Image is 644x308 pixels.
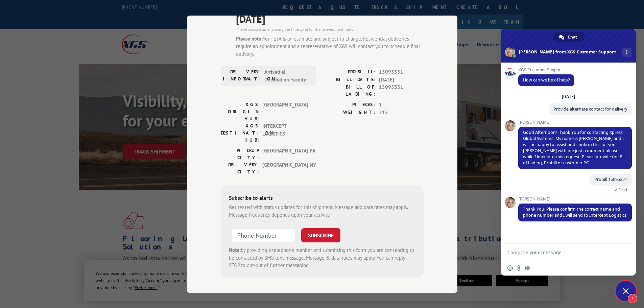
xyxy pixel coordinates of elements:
div: Close chat [616,281,636,301]
label: XGS ORIGIN HUB: [221,101,259,122]
span: Probill 15095351 [594,176,627,182]
div: Your ETA is an estimate and subject to change. Residential deliveries require an appointment and ... [236,35,424,58]
span: Read [618,187,627,192]
span: INTERCEPT LOGISTICS [262,122,308,144]
div: Get texted with status updates for this shipment. Message and data rates may apply. Message frequ... [229,204,415,219]
label: PROBILL: [322,68,376,76]
div: Chat [553,32,584,42]
div: [DATE] [562,95,575,99]
div: by providing a telephone number and submitting this form you are consenting to be contacted by SM... [229,246,415,269]
span: 15095351 [379,68,424,76]
span: Send a file [516,265,522,271]
div: More channels [622,48,631,57]
label: BILL DATE: [322,76,376,84]
label: WEIGHT: [322,109,376,116]
span: [GEOGRAPHIC_DATA] [262,101,308,122]
span: [DATE] [379,76,424,84]
span: [GEOGRAPHIC_DATA] , NY [262,161,308,175]
span: Audio message [525,265,530,271]
span: Insert an emoji [507,265,513,271]
label: DELIVERY INFORMATION: [223,68,261,84]
label: BILL OF LADING: [322,84,376,98]
span: [PERSON_NAME] [518,197,632,202]
strong: Note: [229,247,241,253]
label: PICKUP CITY: [221,147,259,161]
button: SUBSCRIBE [301,228,340,242]
label: PIECES: [322,101,376,109]
strong: Please note: [236,35,263,42]
input: Phone Number [232,228,296,242]
span: 1 [379,101,424,109]
span: Thank You! Please confirm the correct name and phone number and I will send to Intercept Logistics [523,206,626,218]
span: XGS Customer Support [518,68,574,72]
span: [PERSON_NAME] [518,120,632,125]
label: DELIVERY CITY: [221,161,259,175]
span: 1 [628,294,637,303]
span: 15095351 [379,84,424,98]
span: Provide alternate contact for delivery [553,106,627,112]
span: [GEOGRAPHIC_DATA] , PA [262,147,308,161]
span: How can we be of help? [523,77,570,83]
span: Chat [568,32,577,42]
div: The estimated time is using the time zone for the delivery destination. [236,26,424,32]
label: XGS DESTINATION HUB: [221,122,259,144]
span: Good Afternoon! Thank You for contacting Xpress Global Systems. My name is [PERSON_NAME] and I wi... [523,129,625,166]
textarea: Compose your message... [507,250,614,256]
div: Subscribe to alerts [229,194,415,204]
span: 215 [379,109,424,116]
span: Arrived at Destination Facility [264,68,310,84]
span: [DATE] [236,11,424,26]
